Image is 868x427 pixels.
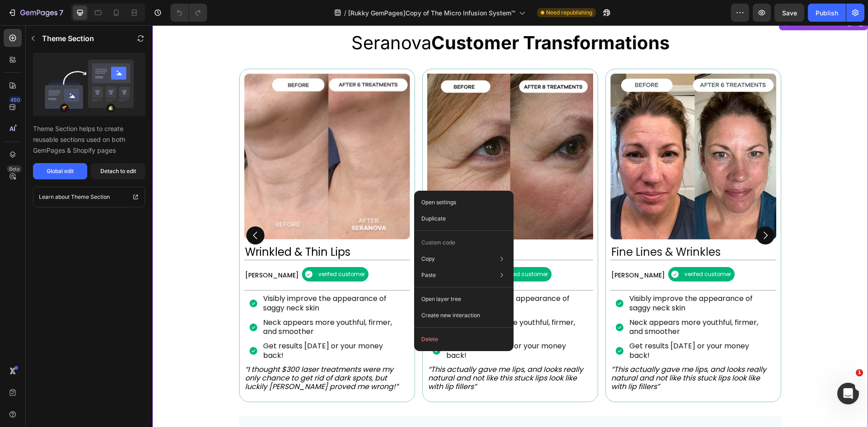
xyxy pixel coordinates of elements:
[856,369,863,376] span: 1
[604,201,622,219] button: Carousel Next Arrow
[348,8,515,18] span: [Rukky GemPages]Copy of The Micro Infusion System™
[421,271,436,279] p: Paste
[294,315,414,335] span: Get results [DATE] or your money back!
[459,245,513,254] span: [PERSON_NAME]
[477,315,597,335] span: Get results [DATE] or your money back!
[59,7,63,18] p: 7
[111,292,240,312] span: Neck appears more youthful, firmer, and smoother
[9,96,22,103] div: 450
[546,9,592,17] span: Need republishing
[276,245,330,254] span: [PERSON_NAME]
[7,165,22,173] div: Beta
[111,268,234,288] span: Visibly improve the appearance of saggy neck skin
[71,192,110,202] p: Theme Section
[421,295,461,303] p: Open layer tree
[421,215,446,223] p: Duplicate
[111,315,231,335] span: Get results [DATE] or your money back!
[33,123,145,156] p: Theme Section helps to create reusable sections used on both GemPages & Shopify pages
[4,4,67,22] button: 7
[808,4,846,22] button: Publish
[459,339,614,366] i: “This actually gave me lips, and looks really natural and not like this stuck lips look like with...
[816,8,838,18] div: Publish
[39,192,70,202] p: Learn about
[532,245,579,253] p: verifed customer
[349,245,396,253] p: verifed customer
[459,219,568,234] span: Fine Lines & Wrinkles
[421,239,455,247] p: Custom code
[33,187,145,207] a: Learn about Theme Section
[276,219,335,234] span: Crows Feet
[344,8,346,18] span: /
[421,255,435,263] p: Copy
[91,163,145,179] button: Detach to edit
[294,268,417,288] span: Visibly improve the appearance of saggy neck skin
[93,339,246,366] i: “I thought $300 laser treatments were my only chance to get rid of dark spots, but luckily [PERSO...
[477,268,600,288] span: Visibly improve the appearance of saggy neck skin
[42,33,94,44] p: Theme Section
[275,48,441,214] img: gempages_579988209967039060-eae82012-b14e-4eda-9b0c-a8e02f291843.png
[782,9,797,17] span: Save
[166,245,212,253] p: verifed customer
[152,25,868,427] iframe: Design area
[276,339,431,366] i: “This actually gave me lips, and looks really natural and not like this stuck lips look like with...
[837,383,859,404] iframe: Intercom live chat
[774,4,804,22] button: Save
[33,163,87,179] button: Global edit
[458,48,624,214] img: gempages_579988209967039060-2b584f27-92f4-43f3-8e18-2ce62c88685b.png
[418,331,510,347] button: Delete
[170,4,207,22] div: Undo/Redo
[421,311,480,320] p: Create new interaction
[100,167,136,175] div: Detach to edit
[294,292,423,312] span: Neck appears more youthful, firmer, and smoother
[421,198,456,206] p: Open settings
[477,292,606,312] span: Neck appears more youthful, firmer, and smoother
[47,167,74,175] div: Global edit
